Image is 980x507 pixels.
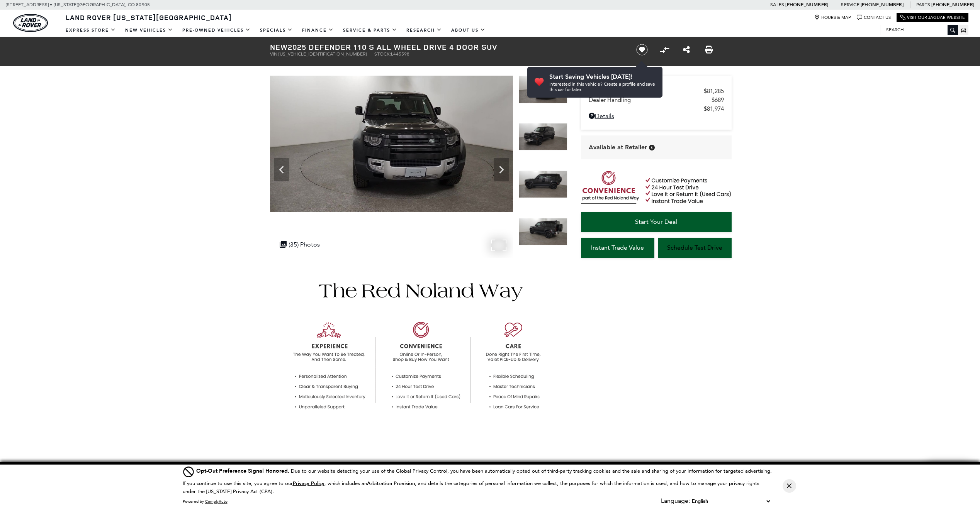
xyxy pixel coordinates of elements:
span: Start Your Deal [635,218,677,225]
a: Dealer Handling $689 [589,96,724,103]
span: Instant Trade Value [591,244,644,251]
span: Opt-Out Preference Signal Honored . [196,467,291,475]
a: Land Rover [US_STATE][GEOGRAPHIC_DATA] [61,13,236,22]
div: Vehicle is in stock and ready for immediate delivery. Due to demand, availability is subject to c... [649,145,655,150]
a: ComplyAuto [205,499,228,504]
span: Land Rover [US_STATE][GEOGRAPHIC_DATA] [66,13,232,22]
a: Visit Our Jaguar Website [900,15,965,20]
h1: 2025 Defender 110 S All Wheel Drive 4 Door SUV [270,43,623,51]
div: Language: [661,498,690,504]
div: Due to our website detecting your use of the Global Privacy Control, you have been automatically ... [196,467,772,475]
a: Details [589,112,724,120]
div: Powered by [183,499,228,504]
span: $689 [712,96,724,103]
span: Available at Retailer [589,143,647,152]
button: Save vehicle [634,44,651,56]
a: Start Your Deal [581,212,732,232]
button: Compare Vehicle [659,44,670,56]
span: $81,285 [704,88,724,95]
a: Share this New 2025 Defender 110 S All Wheel Drive 4 Door SUV [683,45,690,54]
span: Dealer Handling [589,96,712,103]
a: [STREET_ADDRESS] • [US_STATE][GEOGRAPHIC_DATA], CO 80905 [6,2,150,7]
h2: Basic Info [270,461,567,475]
span: Sales [770,2,784,7]
div: Previous [274,158,289,181]
a: Instant Trade Value [581,238,654,258]
img: New 2025 Santorini Black LAND ROVER S image 4 [519,123,567,151]
span: L445598 [391,51,409,57]
strong: Arbitration Provision [367,480,415,487]
div: Next [494,158,509,181]
img: New 2025 Santorini Black LAND ROVER S image 4 [513,76,756,212]
span: $81,974 [704,105,724,112]
a: MSRP $81,285 [589,88,724,95]
a: Pre-Owned Vehicles [178,24,255,37]
span: Schedule Test Drive [667,244,722,251]
a: Schedule Test Drive [658,238,732,258]
button: Close Button [783,479,796,493]
img: New 2025 Santorini Black LAND ROVER S image 5 [519,171,567,198]
span: [US_VEHICLE_IDENTIFICATION_NUMBER] [279,51,367,57]
img: New 2025 Santorini Black LAND ROVER S image 6 [519,218,567,246]
span: Stock: [374,51,391,57]
a: Service & Parts [338,24,402,37]
span: Parts [916,2,930,7]
input: Search [880,25,958,34]
a: [PHONE_NUMBER] [785,2,828,8]
a: Print this New 2025 Defender 110 S All Wheel Drive 4 Door SUV [705,45,713,54]
u: Privacy Policy [293,480,324,487]
strong: New [270,42,288,52]
img: New 2025 Santorini Black LAND ROVER S image 3 [519,76,567,103]
a: About Us [447,24,490,37]
p: If you continue to use this site, you agree to our , which includes an , and details the categori... [183,480,759,494]
a: Research [402,24,447,37]
a: Specials [255,24,297,37]
span: VIN: [270,51,279,57]
a: Contact Us [857,15,891,20]
img: Land Rover [13,14,48,32]
iframe: YouTube video player [581,262,732,383]
a: $81,974 [589,105,724,112]
a: Finance [297,24,338,37]
a: land-rover [13,14,48,32]
nav: Main Navigation [61,24,490,37]
a: Hours & Map [814,15,851,20]
div: (35) Photos [276,237,324,252]
select: Language Select [690,497,772,505]
a: [PHONE_NUMBER] [861,2,904,8]
a: Privacy Policy [293,480,324,486]
a: [PHONE_NUMBER] [931,2,974,8]
span: MSRP [589,88,704,95]
a: EXPRESS STORE [61,24,121,37]
span: Service [841,2,859,7]
img: New 2025 Santorini Black LAND ROVER S image 3 [270,76,513,212]
a: New Vehicles [121,24,178,37]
